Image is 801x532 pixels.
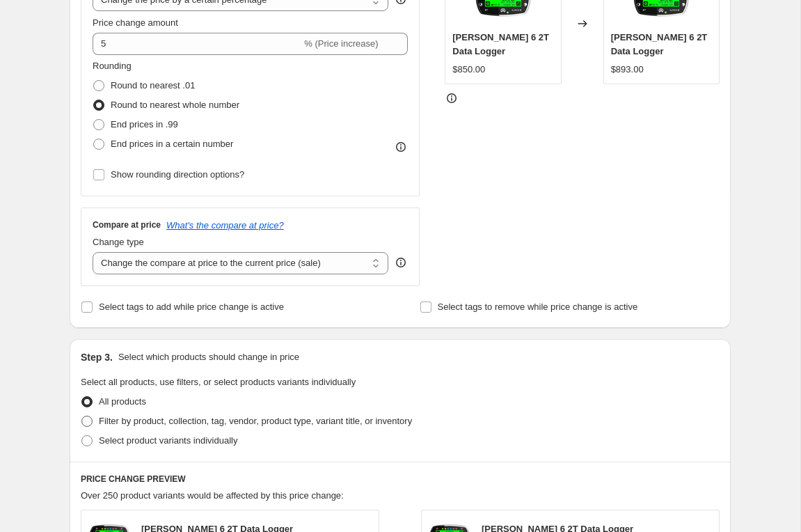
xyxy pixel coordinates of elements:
[452,32,549,56] span: [PERSON_NAME] 6 2T Data Logger
[438,302,638,312] span: Select tags to remove while price change is active
[111,80,195,91] span: Round to nearest .01
[394,256,408,269] div: help
[81,350,113,364] h2: Step 3.
[111,100,239,110] span: Round to nearest whole number
[93,61,132,71] span: Rounding
[452,63,485,77] div: $850.00
[81,490,344,501] span: Over 250 product variants would be affected by this price change:
[81,377,356,387] span: Select all products, use filters, or select products variants individually
[99,396,146,407] span: All products
[93,219,161,230] h3: Compare at price
[99,302,284,312] span: Select tags to add while price change is active
[93,33,301,55] input: -15
[111,139,233,149] span: End prices in a certain number
[304,38,378,49] span: % (Price increase)
[81,474,720,485] h6: PRICE CHANGE PREVIEW
[93,17,178,28] span: Price change amount
[99,416,412,426] span: Filter by product, collection, tag, vendor, product type, variant title, or inventory
[166,220,284,230] button: What's the compare at price?
[111,169,244,180] span: Show rounding direction options?
[93,237,144,247] span: Change type
[611,63,644,77] div: $893.00
[118,350,299,364] p: Select which products should change in price
[99,435,237,446] span: Select product variants individually
[611,32,708,56] span: [PERSON_NAME] 6 2T Data Logger
[111,119,178,130] span: End prices in .99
